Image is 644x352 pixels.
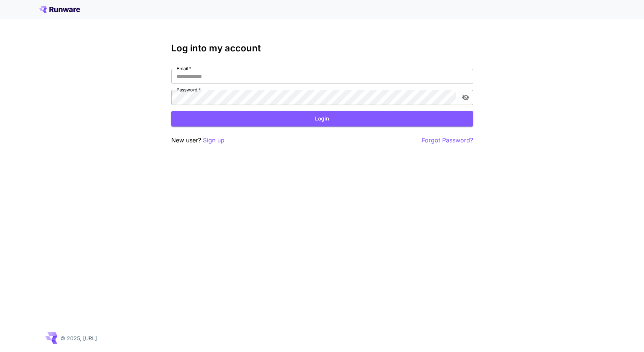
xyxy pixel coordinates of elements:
[459,91,472,104] button: toggle password visibility
[171,43,473,54] h3: Log into my account
[177,65,191,72] label: Email
[203,136,224,145] button: Sign up
[60,334,97,342] p: © 2025, [URL]
[177,86,201,93] label: Password
[422,136,473,145] button: Forgot Password?
[171,111,473,127] button: Login
[171,136,224,145] p: New user?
